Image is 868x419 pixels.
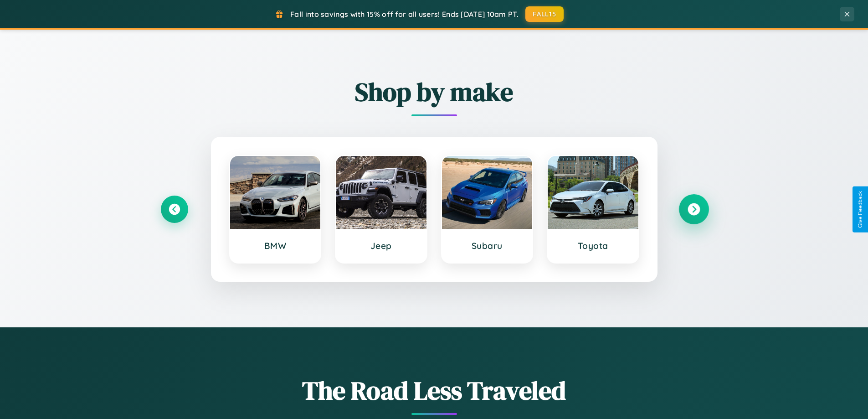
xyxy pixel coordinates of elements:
[290,10,519,19] span: Fall into savings with 15% off for all users! Ends [DATE] 10am PT.
[345,240,417,251] h3: Jeep
[525,6,564,22] button: FALL15
[557,240,629,251] h3: Toyota
[239,240,312,251] h3: BMW
[451,240,524,251] h3: Subaru
[161,373,708,408] h1: The Road Less Traveled
[161,74,708,109] h2: Shop by make
[857,191,863,228] div: Give Feedback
